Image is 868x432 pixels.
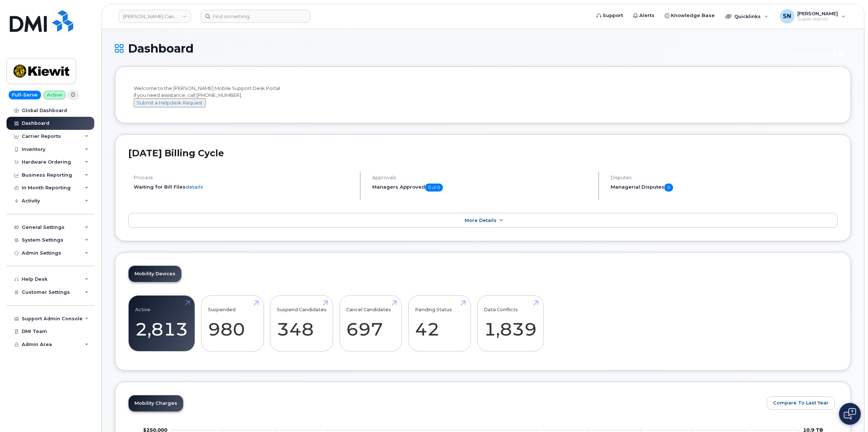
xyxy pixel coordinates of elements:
span: Compare To Last Year [773,399,828,406]
h5: Managerial Disputes [611,184,838,192]
a: Mobility Charges [129,395,183,411]
span: 0 [664,184,673,192]
li: Waiting for Bill Files [134,184,354,190]
a: Suspended 980 [208,300,257,347]
a: details [186,184,203,190]
a: Pending Status 42 [415,300,464,347]
h4: Approvals [372,175,592,180]
a: Suspend Candidates 348 [277,300,327,347]
button: Compare To Last Year [767,396,835,410]
span: More Details [465,218,497,223]
h4: Process [134,175,354,180]
h5: Managers Approved [372,184,592,192]
div: Welcome to the [PERSON_NAME] Mobile Support Desk Portal If you need assistance, call [PHONE_NUMBER]. [134,85,832,107]
button: Submit a Helpdesk Request [134,98,205,107]
h4: Disputes [611,175,838,180]
h1: Dashboard [115,42,782,55]
span: 0 of 0 [425,184,443,192]
button: Customer Card [786,48,851,61]
a: Data Conflicts 1,839 [484,300,537,347]
img: Open chat [844,408,856,420]
a: Active 2,813 [135,300,188,347]
h2: [DATE] Billing Cycle [128,148,838,159]
a: Submit a Helpdesk Request [134,100,205,106]
a: Cancel Candidates 697 [346,300,395,347]
a: Mobility Devices [129,266,181,282]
